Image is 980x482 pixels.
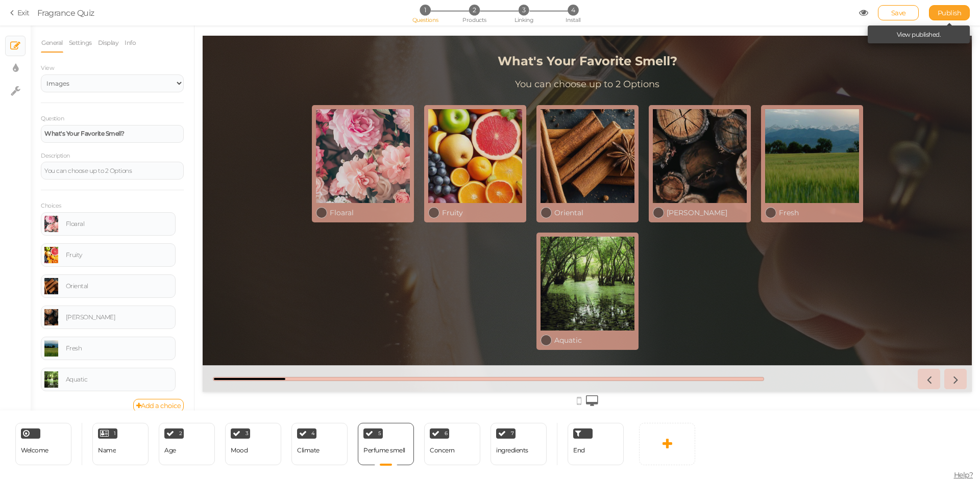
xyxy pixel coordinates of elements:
[568,5,578,15] span: 4
[500,5,548,15] li: 3 Linking
[66,252,172,258] div: Fruity
[239,172,320,182] div: Fruity
[98,447,116,454] div: Name
[464,172,544,182] div: [PERSON_NAME]
[352,172,432,182] div: Oriental
[66,283,172,289] div: Oriental
[179,431,182,436] span: 2
[114,431,116,436] span: 1
[297,447,320,454] div: Climate
[897,31,941,38] a: View published.
[352,300,432,309] div: Aquatic
[462,16,486,23] span: Products
[66,345,172,351] div: Fresh
[363,447,405,454] div: Perfume smell
[358,423,414,465] div: 5 Perfume smell
[133,399,184,412] a: Add a choice
[159,423,215,465] div: 2 Age
[124,33,136,53] a: Info
[41,33,63,53] a: General
[41,64,54,71] span: View
[469,5,480,15] span: 2
[41,115,64,122] label: Question
[491,423,547,465] div: 7 ingredients
[291,423,348,465] div: 4 Climate
[44,168,180,174] div: You can choose up to 2 Options
[878,5,919,20] div: Save
[15,423,71,465] div: Welcome
[41,202,61,210] label: Choices
[66,376,172,383] div: Aquatic
[514,16,533,23] span: Linking
[519,5,529,15] span: 3
[566,16,580,23] span: Install
[573,446,585,454] span: End
[496,447,528,454] div: ingredients
[92,423,149,465] div: 1 Name
[164,447,176,454] div: Age
[430,447,455,454] div: Concern
[41,153,70,160] label: Description
[420,5,430,15] span: 1
[891,9,906,17] span: Save
[451,5,498,15] li: 2 Products
[378,431,381,436] span: 5
[66,221,172,227] div: Floaral
[246,431,249,436] span: 3
[225,423,281,465] div: 3 Mood
[401,5,449,15] li: 1 Questions
[954,470,973,479] span: Help?
[66,314,172,320] div: [PERSON_NAME]
[568,423,624,465] div: End
[424,423,480,465] div: 6 Concern
[44,130,125,137] strong: What's Your Favorite Smell?
[311,431,315,436] span: 4
[549,5,597,15] li: 4 Install
[21,446,48,454] span: Welcome
[576,172,656,182] div: Fresh
[37,7,94,19] div: Fragrance Quiz
[97,33,119,53] a: Display
[127,172,207,182] div: Floaral
[231,447,248,454] div: Mood
[511,431,514,436] span: 7
[312,43,457,54] div: You can choose up to 2 Options
[10,8,30,18] a: Exit
[68,33,92,53] a: Settings
[295,18,475,33] strong: What's Your Favorite Smell?
[412,16,438,23] span: Questions
[938,9,962,17] span: Publish
[445,431,448,436] span: 6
